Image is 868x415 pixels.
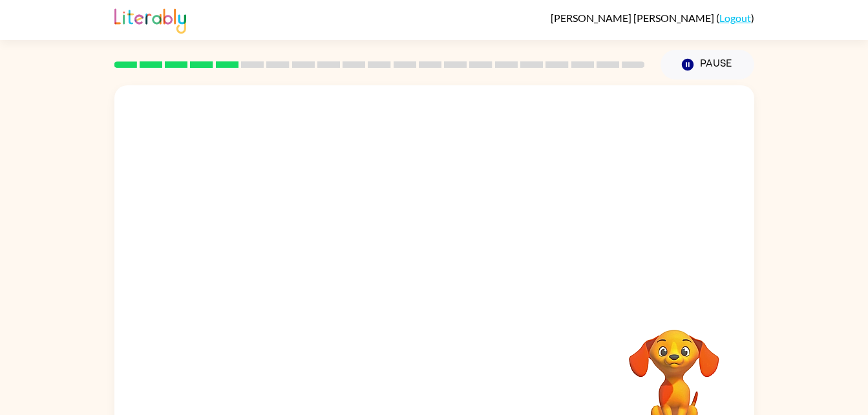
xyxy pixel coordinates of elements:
div: ( ) [551,12,754,24]
img: Literably [114,5,186,34]
span: [PERSON_NAME] [PERSON_NAME] [551,12,716,24]
button: Pause [661,50,754,80]
a: Logout [719,12,751,24]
